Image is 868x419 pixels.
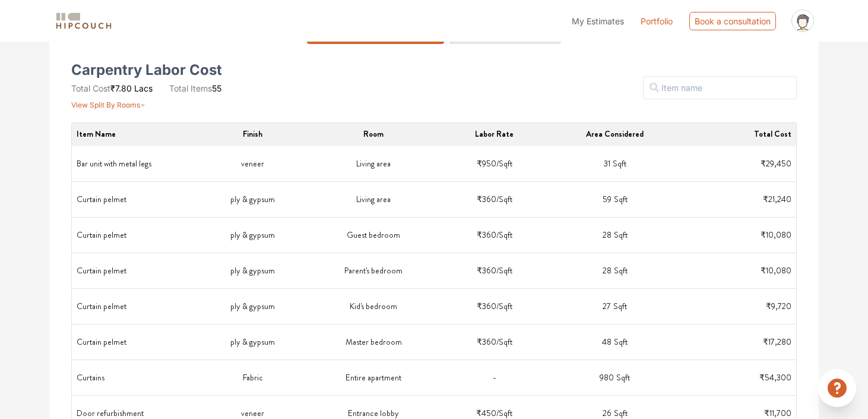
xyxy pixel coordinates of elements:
div: - [493,371,496,384]
td: ply & gypsum [192,289,313,325]
span: Sqft [614,229,628,241]
span: Sqft [616,371,630,384]
span: ₹360 [477,229,496,241]
span: ₹9,720 [766,300,791,312]
span: / Sqft [496,264,512,277]
span: ₹21,240 [763,193,791,205]
button: Total Cost [754,128,791,140]
span: ₹950 [477,157,496,169]
td: Curtain pelmet [72,325,192,360]
span: ₹360 [477,300,496,312]
td: Curtain pelmet [72,289,192,325]
td: Guest bedroom [313,218,434,253]
td: Living area [313,146,434,182]
td: Master bedroom [313,325,434,360]
span: Sqft [614,264,628,277]
span: Sqft [614,193,628,206]
span: ₹17,280 [763,336,791,348]
span: View Split By Rooms [71,100,140,109]
td: veneer [192,146,313,182]
span: / Sqft [496,300,512,313]
span: Sqft [613,300,627,313]
span: ₹360 [477,264,496,276]
span: ₹10,080 [761,229,791,241]
td: Curtain pelmet [72,253,192,289]
button: Area Considered [586,128,644,140]
span: ₹450 [476,407,496,419]
td: 28 [555,253,675,289]
h5: Carpentry Labor Cost [71,65,222,75]
td: Curtain pelmet [72,218,192,253]
span: Total Items [169,83,212,93]
td: ply & gypsum [192,218,313,253]
span: My Estimates [572,16,624,26]
td: 28 [555,218,675,253]
button: Finish [243,128,262,140]
button: Labor Rate [475,128,514,140]
td: Parent's bedroom [313,253,434,289]
span: ₹360 [477,193,496,205]
td: 27 [555,289,675,325]
th: Item Name [72,123,192,146]
td: Fabric [192,360,313,396]
span: ₹29,450 [761,157,791,169]
span: / Sqft [496,336,512,348]
td: ply & gypsum [192,182,313,218]
td: Bar unit with metal legs [72,146,192,182]
td: Kid's bedroom [313,289,434,325]
span: Sqft [614,336,628,348]
th: Room [313,123,434,146]
td: Curtains [72,360,192,396]
span: / Sqft [496,229,512,241]
span: ₹7.80 [110,83,132,93]
span: ₹54,300 [759,371,791,383]
td: Curtain pelmet [72,182,192,218]
div: Book a consultation [689,12,776,30]
img: logo-horizontal.svg [54,11,113,31]
td: Living area [313,182,434,218]
input: Item name [643,76,797,99]
td: 31 [555,146,675,182]
span: / Sqft [496,193,512,206]
button: View Split By Rooms [71,94,145,111]
span: Sqft [613,157,626,170]
td: 980 [555,360,675,396]
td: Entire apartment [313,360,434,396]
span: ₹10,080 [761,264,791,276]
li: 55 [169,82,221,94]
span: ₹11,700 [764,407,791,419]
span: Lacs [134,83,153,93]
span: / Sqft [496,157,512,170]
span: Total Cost [71,83,110,93]
td: 59 [555,182,675,218]
span: logo-horizontal.svg [54,8,113,34]
td: 48 [555,325,675,360]
a: Portfolio [641,15,673,27]
span: ₹360 [477,336,496,348]
td: ply & gypsum [192,325,313,360]
td: ply & gypsum [192,253,313,289]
